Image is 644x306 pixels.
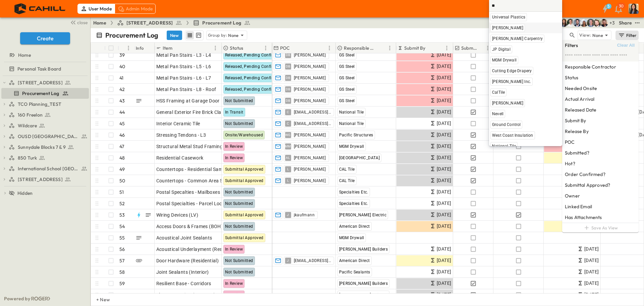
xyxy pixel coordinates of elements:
span: Released, Pending Confirm [225,64,277,69]
span: [DATE] [437,154,451,162]
p: 47 [119,143,124,150]
span: [DATE] [437,222,451,230]
div: 160 Freelontest [1,110,89,120]
a: Procurement Log [193,19,251,26]
p: 53 [119,212,125,218]
span: Hidden [17,190,33,196]
span: [PERSON_NAME] [294,87,326,92]
a: OUSD [GEOGRAPHIC_DATA] [9,132,88,141]
p: 48 [119,155,125,161]
h6: Linked Email [565,203,592,210]
p: View: [579,32,591,39]
button: Menu [262,44,270,52]
div: MGM Drywall [490,56,561,64]
button: Sort [637,44,644,52]
span: Submittal Approved [225,213,264,217]
nav: breadcrumbs [93,19,255,26]
span: Stressing Tendons - L3 [156,132,206,138]
span: [DATE] [584,291,599,299]
button: Menu [386,44,394,52]
button: Menu [211,44,219,52]
span: Not Submitted [225,190,253,194]
button: Sort [245,44,252,52]
span: [PERSON_NAME] Inc. [492,79,531,84]
span: Clear All [617,43,635,48]
div: 850 Turktest [1,152,89,163]
a: [STREET_ADDRESS] [9,78,88,87]
span: Wildcare [18,122,37,129]
div: TCO Planning_TESTtest [1,99,89,110]
span: [DATE] [437,279,451,287]
p: 52 [119,200,125,207]
span: Released, Pending Confirm [225,76,277,80]
span: Cutting Edge Drapery [492,68,532,74]
p: + 3 [609,19,616,26]
h6: Status [565,74,578,81]
span: In Review [225,156,243,160]
span: [DATE] [584,245,599,253]
span: In Review [225,281,243,286]
span: [PERSON_NAME] [294,64,326,69]
span: [DATE] [437,62,451,70]
span: [PERSON_NAME] [294,167,326,172]
p: Item [163,45,172,51]
div: [PERSON_NAME] Inc. [490,78,561,86]
span: GS Steel [339,53,355,57]
span: DB [286,89,290,89]
span: [STREET_ADDRESS] [18,79,63,86]
span: DB [286,55,290,55]
span: Submittal Approved [225,178,264,183]
img: Kyle Baltes (kbaltes@cahill-sf.com) [567,19,575,27]
span: Residential Casework [156,155,204,161]
span: [DATE] [437,177,451,184]
div: Sunnydale Blocks 7 & 9test [1,142,89,152]
span: National Tile [492,143,516,149]
span: [PERSON_NAME] [294,144,326,149]
h6: 5 [607,4,610,9]
span: [PERSON_NAME] Builders [339,281,388,286]
button: Menu [443,44,451,52]
a: TCO Planning_TEST [9,99,88,109]
span: CAL Tile [339,178,355,183]
span: Procurement Log [202,19,241,26]
span: OUSD [GEOGRAPHIC_DATA] [18,133,79,140]
span: [PERSON_NAME] Electric [339,213,387,217]
span: American Direct [339,224,370,229]
span: [PERSON_NAME] [294,178,326,183]
div: [STREET_ADDRESS]test [1,174,89,185]
button: 5 [598,3,612,15]
p: Responsible Contractor [344,45,377,51]
img: Casey Kasten (ckasten@cahill-sf.com) [573,19,581,27]
span: CAL Tile [339,167,355,172]
button: Filter [615,31,639,40]
p: 51 [119,189,124,195]
p: 55 [119,234,125,241]
span: [DATE] [437,120,451,127]
span: Submittal Approved [225,235,264,240]
span: GS Steel [339,87,355,92]
h6: Submit By [565,117,586,124]
span: GS Steel [339,98,355,103]
p: 60 [119,292,125,298]
span: Postal Specalties - Mailboxes [156,189,220,195]
span: CalTile [492,90,505,95]
p: 45 [119,120,125,127]
p: POC [280,45,290,51]
span: 850 Turk [18,155,37,161]
span: Door Hardware (Residential) [156,257,219,264]
span: [DATE] [437,142,451,150]
button: kanban view [194,31,203,39]
span: Sheet Carpeting (common) [156,292,216,298]
p: 42 [119,86,125,93]
h6: Owner [565,192,580,199]
span: Not Submitted [225,270,253,274]
span: Nevell [492,111,503,117]
div: International School San Franciscotest [1,163,89,174]
p: 46 [119,132,125,138]
span: [DATE] [437,131,451,139]
div: Share [619,19,632,26]
button: Sort [378,44,386,52]
a: [STREET_ADDRESS] [117,19,182,26]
